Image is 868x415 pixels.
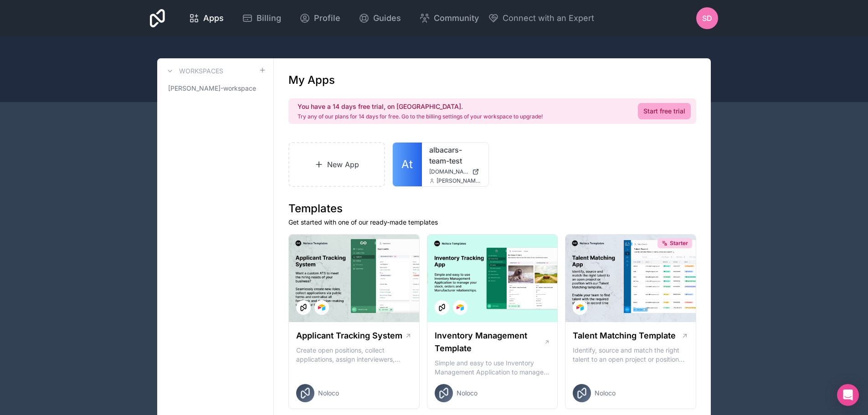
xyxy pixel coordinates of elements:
[298,113,543,120] p: Try any of our plans for 14 days for free. Go to the billing settings of your workspace to upgrade!
[638,103,691,119] a: Start free trial
[288,73,335,87] h1: My Apps
[296,329,402,342] h1: Applicant Tracking System
[429,144,481,166] a: albacars-team-test
[503,12,594,25] span: Connect with an Expert
[576,304,584,311] img: Airtable Logo
[203,12,224,25] span: Apps
[435,329,544,355] h1: Inventory Management Template
[288,142,385,187] a: New App
[298,102,543,111] h2: You have a 14 days free trial, on [GEOGRAPHIC_DATA].
[393,143,422,186] a: At
[488,12,594,25] button: Connect with an Expert
[373,12,401,25] span: Guides
[179,67,223,76] h3: Workspaces
[401,157,413,172] span: At
[429,168,468,175] span: [DOMAIN_NAME]
[457,304,464,311] img: Airtable Logo
[257,12,281,25] span: Billing
[288,201,696,216] h1: Templates
[314,12,340,25] span: Profile
[434,12,479,25] span: Community
[235,8,288,28] a: Billing
[164,66,223,77] a: Workspaces
[595,389,616,398] span: Noloco
[412,8,486,28] a: Community
[168,84,256,93] span: [PERSON_NAME]-workspace
[292,8,348,28] a: Profile
[435,359,550,377] p: Simple and easy to use Inventory Management Application to manage your stock, orders and Manufact...
[837,384,859,406] div: Open Intercom Messenger
[318,304,325,311] img: Airtable Logo
[702,13,712,24] span: SD
[318,389,339,398] span: Noloco
[288,218,696,227] p: Get started with one of our ready-made templates
[351,8,408,28] a: Guides
[457,389,478,398] span: Noloco
[437,177,481,184] span: [PERSON_NAME][EMAIL_ADDRESS][DOMAIN_NAME]
[429,168,481,175] a: [DOMAIN_NAME]
[670,240,688,247] span: Starter
[573,329,676,342] h1: Talent Matching Template
[573,346,688,364] p: Identify, source and match the right talent to an open project or position with our Talent Matchi...
[181,8,231,28] a: Apps
[164,80,266,97] a: [PERSON_NAME]-workspace
[296,346,412,364] p: Create open positions, collect applications, assign interviewers, centralise candidate feedback a...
